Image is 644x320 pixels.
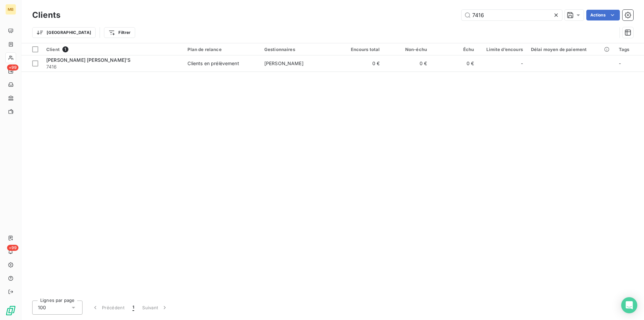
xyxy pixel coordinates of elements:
button: Actions [586,10,620,20]
span: [PERSON_NAME] [264,60,304,66]
button: Suivant [138,301,172,315]
h3: Clients [32,9,60,21]
div: Non-échu [388,47,427,52]
span: +99 [7,64,18,71]
span: 100 [38,304,46,311]
td: 0 € [431,55,478,72]
span: - [619,60,621,66]
div: Échu [435,47,474,52]
div: Clients en prélèvement [187,60,239,67]
div: Encours total [341,47,380,52]
span: 1 [62,46,68,52]
td: 0 € [384,55,431,72]
div: Plan de relance [187,47,256,52]
span: [PERSON_NAME] [PERSON_NAME]'S [46,57,130,63]
button: Précédent [88,301,128,315]
div: MB [5,4,16,15]
div: Tags [619,47,640,52]
div: Limite d’encours [482,47,523,52]
span: +99 [7,245,18,251]
button: 1 [128,301,138,315]
button: [GEOGRAPHIC_DATA] [32,27,96,38]
div: Gestionnaires [264,47,333,52]
img: Logo LeanPay [5,305,16,316]
td: 0 € [337,55,384,72]
input: Rechercher [462,10,562,20]
button: Filtrer [104,27,135,38]
div: Open Intercom Messenger [621,297,637,313]
span: - [521,60,523,67]
span: Client [46,47,60,52]
div: Délai moyen de paiement [531,47,611,52]
span: 1 [132,304,134,311]
span: 7416 [46,63,179,70]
